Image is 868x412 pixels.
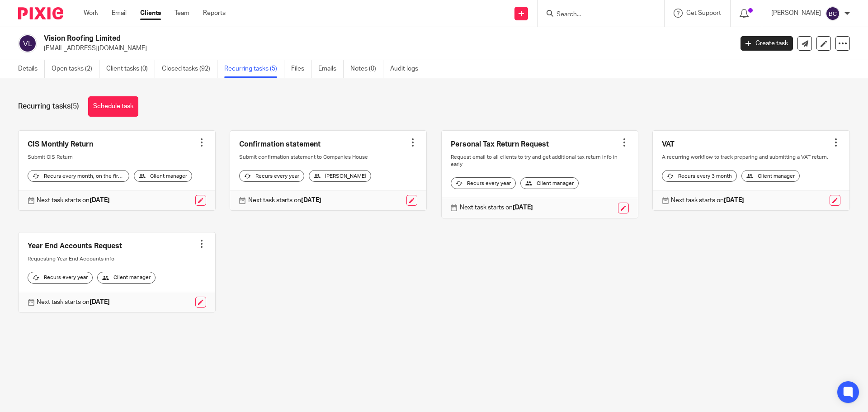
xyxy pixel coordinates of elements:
a: Details [18,60,45,78]
div: Recurs every year [28,272,93,284]
a: Client tasks (0) [106,60,155,78]
img: Pixie [18,7,63,19]
a: Recurring tasks (5) [224,60,284,78]
a: Work [84,9,98,18]
strong: [DATE] [301,197,321,204]
strong: [DATE] [90,197,110,204]
div: Recurs every year [239,170,304,182]
a: Files [291,60,311,78]
div: Client manager [741,170,800,182]
a: Notes (0) [350,60,383,78]
p: Next task starts on [460,203,533,212]
a: Clients [140,9,161,18]
a: Open tasks (2) [52,60,99,78]
div: [PERSON_NAME] [309,170,371,182]
a: Schedule task [88,96,138,117]
strong: [DATE] [513,204,533,211]
p: [PERSON_NAME] [771,9,821,18]
a: Closed tasks (92) [162,60,217,78]
span: (5) [71,103,79,110]
input: Search [556,11,637,19]
strong: [DATE] [90,299,110,305]
p: Next task starts on [671,196,744,205]
a: Create task [741,36,793,51]
div: Recurs every year [451,177,516,189]
div: Client manager [520,177,579,189]
p: [EMAIL_ADDRESS][DOMAIN_NAME] [44,44,727,53]
img: svg%3E [18,34,37,53]
a: Emails [318,60,344,78]
strong: [DATE] [724,197,744,204]
h2: Vision Roofing Limited [44,34,590,43]
span: Get Support [686,10,721,16]
div: Client manager [97,272,156,284]
div: Recurs every month, on the first [DATE] [28,170,129,182]
div: Client manager [134,170,192,182]
a: Team [175,9,189,18]
img: svg%3E [826,6,840,21]
a: Reports [203,9,226,18]
div: Recurs every 3 month [662,170,737,182]
p: Next task starts on [37,196,110,205]
p: Next task starts on [37,298,110,307]
p: Next task starts on [248,196,321,205]
a: Email [112,9,127,18]
h1: Recurring tasks [18,102,79,111]
a: Audit logs [390,60,425,78]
